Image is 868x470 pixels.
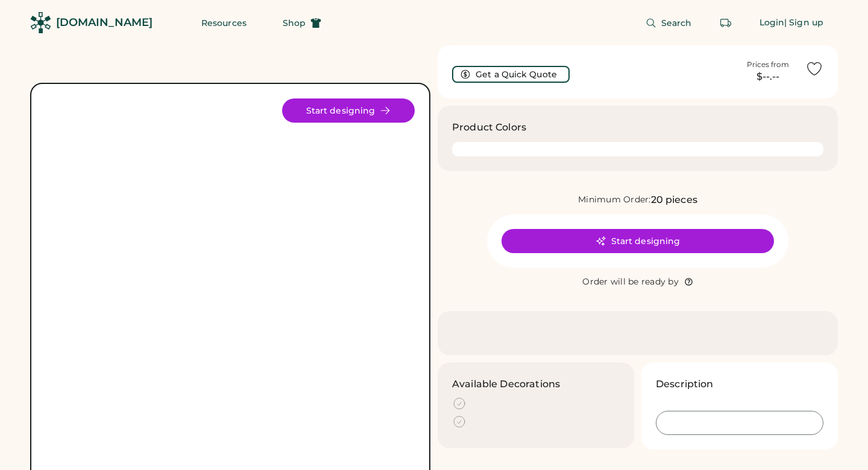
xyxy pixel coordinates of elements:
[738,69,798,84] div: $--.--
[452,120,526,135] h3: Product Colors
[759,17,785,29] div: Login
[578,194,651,206] div: Minimum Order:
[656,377,714,391] h3: Description
[283,19,306,27] span: Shop
[747,60,789,69] div: Prices from
[582,276,679,288] div: Order will be ready by
[282,98,415,123] button: Start designing
[46,98,415,468] img: yH5BAEAAAAALAAAAAABAAEAAAIBRAA7
[56,15,153,30] div: [DOMAIN_NAME]
[784,17,823,29] div: | Sign up
[187,11,261,35] button: Resources
[651,193,697,207] div: 20 pieces
[502,229,774,253] button: Start designing
[452,377,560,391] h3: Available Decorations
[714,11,738,35] button: Retrieve an order
[631,11,706,35] button: Search
[661,19,692,27] span: Search
[268,11,336,35] button: Shop
[30,12,51,33] img: Rendered Logo - Screens
[452,66,570,83] button: Get a Quick Quote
